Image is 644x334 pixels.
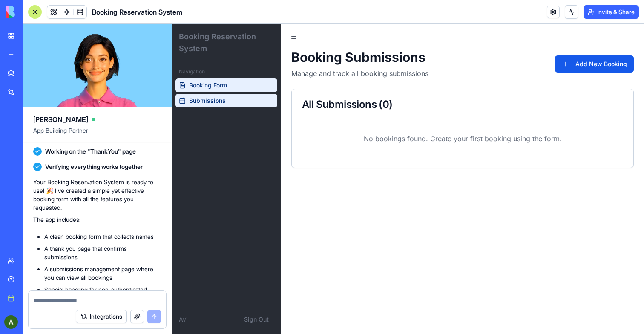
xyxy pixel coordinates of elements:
button: Sign Out [67,288,102,303]
h1: Booking Submissions [119,26,256,41]
img: logo [6,6,59,18]
li: A thank you page that confirms submissions [44,244,161,261]
button: Invite & Share [584,5,639,19]
span: Booking Reservation System [92,7,182,17]
span: App Building Partner [33,126,161,142]
span: Verifying everything works together [45,163,143,171]
p: The app includes: [33,215,161,224]
a: Booking Form [3,55,105,68]
li: A submissions management page where you can view all bookings [44,265,161,282]
button: Add New Booking [383,32,462,49]
div: All Submissions ( 0 ) [130,76,451,86]
span: Working on the "ThankYou" page [45,147,136,156]
img: ACg8ocLaum8W4UAu5T3-tPZi2L4I82YGX0Ti9oHIG6EAG0p4yx9XDg=s96-c [4,315,18,329]
li: A clean booking form that collects names [44,232,161,241]
span: Booking Form [17,57,55,66]
span: Avi [7,291,15,300]
li: Special handling for non-authenticated users (no layout shown) [44,285,161,302]
h2: Booking Reservation System [7,7,102,31]
div: Navigation [3,41,105,55]
span: [PERSON_NAME] [33,114,88,125]
button: Integrations [76,310,127,323]
div: No bookings found. Create your first booking using the form. [130,96,451,134]
p: Your Booking Reservation System is ready to use! 🎉 I've created a simple yet effective booking fo... [33,178,161,212]
p: Manage and track all booking submissions [119,44,256,55]
span: Submissions [17,73,54,81]
a: Submissions [3,70,105,84]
